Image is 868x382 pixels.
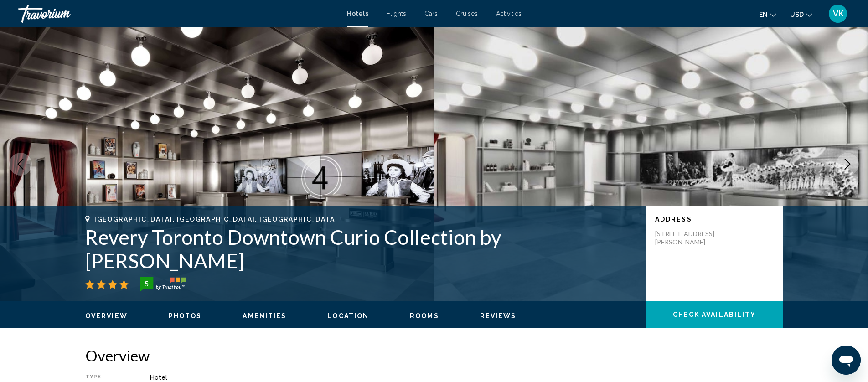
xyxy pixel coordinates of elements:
a: Cars [424,10,438,17]
h2: Overview [85,346,783,365]
img: trustyou-badge-hor.svg [140,277,186,292]
button: Location [327,312,369,320]
button: Next image [836,153,859,176]
button: Overview [85,312,128,320]
a: Flights [387,10,406,17]
h1: Revery Toronto Downtown Curio Collection by [PERSON_NAME] [85,225,637,273]
a: Activities [496,10,522,17]
a: Hotels [347,10,368,17]
button: Change language [759,8,776,21]
span: Overview [85,312,128,320]
span: USD [790,11,804,18]
span: Rooms [410,312,439,320]
button: Previous image [9,153,32,176]
button: Change currency [790,8,812,21]
span: Location [327,312,369,320]
button: Rooms [410,312,439,320]
span: [GEOGRAPHIC_DATA], [GEOGRAPHIC_DATA], [GEOGRAPHIC_DATA] [94,216,337,223]
div: Type [85,374,127,381]
button: Reviews [480,312,517,320]
div: 5 [137,278,155,289]
span: en [759,11,768,18]
p: Address [655,216,774,223]
span: Reviews [480,312,517,320]
span: Amenities [243,312,286,320]
button: Photos [169,312,202,320]
a: Travorium [18,5,338,23]
p: [STREET_ADDRESS][PERSON_NAME] [655,230,728,246]
span: VK [833,9,843,18]
button: Check Availability [646,301,783,328]
button: Amenities [243,312,286,320]
span: Photos [169,312,202,320]
button: User Menu [826,4,850,23]
a: Cruises [456,10,478,17]
div: Hotel [150,374,783,381]
iframe: Button to launch messaging window [832,346,861,375]
span: Check Availability [673,311,756,319]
